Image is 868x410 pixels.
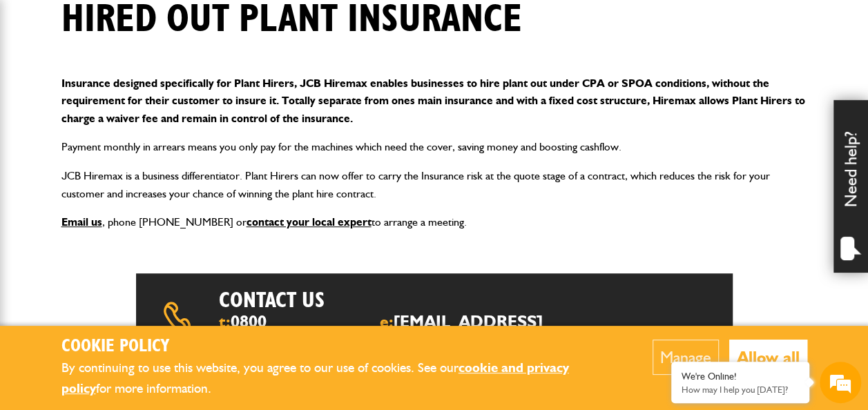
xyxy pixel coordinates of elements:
button: Manage [653,340,719,375]
span: e: [380,313,561,346]
div: Need help? [833,100,868,273]
p: Insurance designed specifically for Plant Hirers, JCB Hiremax enables businesses to hire plant ou... [61,75,807,128]
div: We're Online! [682,371,799,382]
p: How may I help you today? [682,384,799,395]
h2: Contact us [219,287,471,313]
p: By continuing to use this website, you agree to our use of cookies. See our for more information. [61,358,610,400]
a: Email us [61,215,102,228]
p: JCB Hiremax is a business differentiator. Plant Hirers can now offer to carry the Insurance risk ... [61,167,807,202]
p: Payment monthly in arrears means you only pay for the machines which need the cover, saving money... [61,138,807,156]
span: t: [219,313,290,346]
a: 0800 141 2877 [219,311,287,348]
button: Allow all [729,340,807,375]
h2: Cookie Policy [61,336,610,358]
p: , phone [PHONE_NUMBER] or to arrange a meeting. [61,213,807,231]
a: cookie and privacy policy [61,360,569,397]
a: [EMAIL_ADDRESS][DOMAIN_NAME] [380,311,543,348]
a: contact your local expert [247,215,372,228]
